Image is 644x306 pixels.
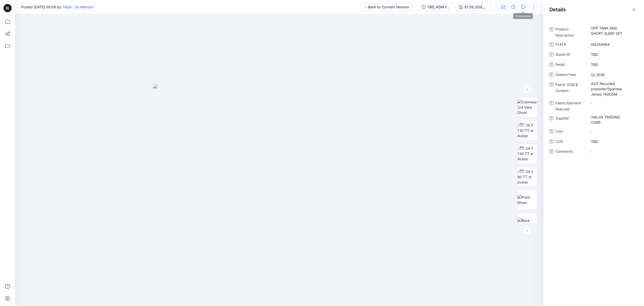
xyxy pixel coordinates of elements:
[555,128,586,135] span: Cost
[591,81,635,97] span: 93/7 Recycled polyester/Spandex Jersey 160GSM
[555,41,586,48] span: PLM #
[591,62,635,67] span: TBD
[591,72,635,77] span: S2 2026
[418,3,454,11] button: TBD_ADM FULL_Rev5_JS OPP SHORTY SET
[555,138,586,145] span: COO
[591,129,635,134] span: -
[555,51,586,58] span: Quote ID
[591,101,635,106] span: -
[591,42,635,47] span: HQ259964
[555,72,586,79] span: Season/Year
[517,195,537,205] img: Front Ghost
[464,4,488,10] div: S1 26_D29_JS_STARS v4 rptcc_CW1_CC_WM
[555,100,586,112] span: Fabric/Garment Features
[62,5,94,9] a: Yakjin -3d-Walmart
[517,169,537,185] img: 2024 Y 90 TT w avatar
[360,3,413,11] button: Back to Current Version
[517,146,537,162] img: 2024 Y 130 TT w Avatar
[591,149,635,154] span: -
[591,114,635,125] span: YAKJIN TRADING CORP.
[153,84,405,306] img: eyJhbGciOiJIUzI1NiIsImtpZCI6IjAiLCJzbHQiOiJzZXMiLCJ0eXAiOiJKV1QifQ.eyJkYXRhIjp7InR5cGUiOiJzdG9yYW...
[555,148,586,156] span: Comments
[591,52,635,57] span: TBD
[591,139,635,144] span: TBD
[456,3,491,11] button: S1 26_D29_JS_STARS v4 rptcc_CW1_CC_WM
[555,115,586,125] span: Supplier
[517,123,537,138] img: 2024 Y 130 TT w Avatar
[591,25,635,36] span: OPP TANK AND SHORT SLEEP SET
[517,99,537,115] img: Colorway 3/4 View Ghost
[509,3,517,11] button: Details
[549,7,566,13] h2: Details
[427,4,450,10] div: TBD_ADM FULL_Rev5_JS OPP SHORTY SET
[555,26,586,38] span: Product Description
[21,4,94,10] span: Posted [DATE] 08:08 by
[555,82,586,97] span: Fabric GSM & Content
[517,218,537,228] img: Back Ghost
[555,62,586,69] span: Retail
